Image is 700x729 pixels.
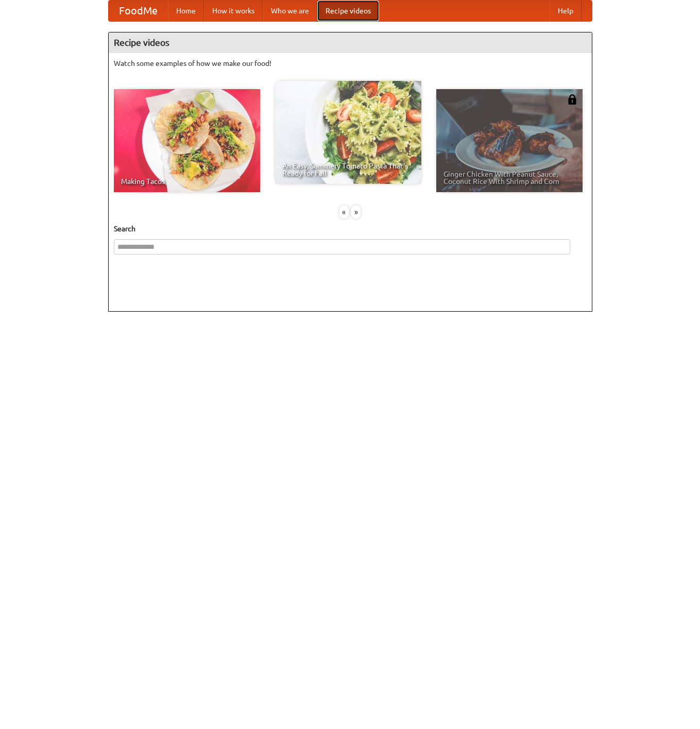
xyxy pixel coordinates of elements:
a: Home [168,1,204,21]
a: How it works [204,1,263,21]
div: « [339,206,349,218]
a: FoodMe [109,1,168,21]
h5: Search [114,224,587,234]
span: Making Tacos [121,178,253,185]
a: Recipe videos [317,1,379,21]
div: » [351,206,361,218]
img: 483408.png [567,94,577,105]
a: Who we are [263,1,317,21]
h4: Recipe videos [109,32,592,53]
a: Help [550,1,582,21]
span: An Easy, Summery Tomato Pasta That's Ready for Fall [282,162,414,177]
a: Making Tacos [114,89,260,192]
p: Watch some examples of how we make our food! [114,58,587,69]
a: An Easy, Summery Tomato Pasta That's Ready for Fall [275,81,421,184]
